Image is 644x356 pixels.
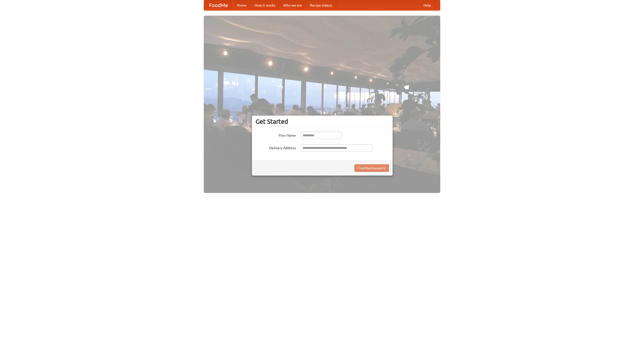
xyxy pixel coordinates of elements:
h3: Get Started [256,118,389,125]
a: Home [233,0,251,10]
a: Help [419,0,435,10]
a: Who we are [279,0,306,10]
label: Delivery Address [256,144,296,150]
button: Find Restaurants! [354,164,389,172]
a: FoodMe [204,0,233,10]
a: How it works [251,0,279,10]
label: Your Name [256,132,296,138]
a: Recipe videos [306,0,336,10]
